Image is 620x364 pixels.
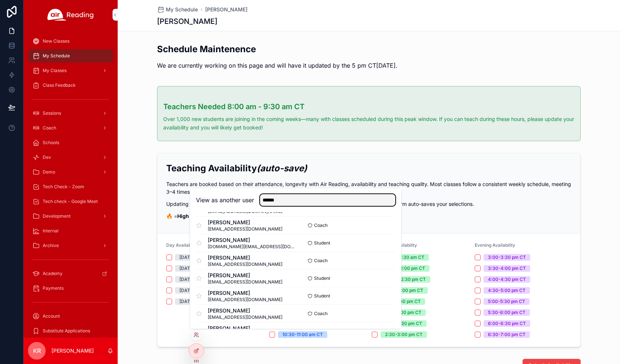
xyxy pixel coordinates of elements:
[385,276,426,283] div: 12:00-12:30 pm CT
[488,276,526,283] div: 4:00-4:30 pm CT
[179,265,194,272] div: [DATE]
[166,212,571,220] p: 🔥 =
[208,272,282,279] span: [PERSON_NAME]
[208,279,282,285] span: [EMAIL_ADDRESS][DOMAIN_NAME]
[257,163,307,174] em: (auto-save)
[28,35,113,48] a: New Classes
[43,169,55,175] span: Demo
[314,258,328,264] span: Coach
[385,320,422,327] div: 2:00-2:30 pm CT
[28,136,113,149] a: Schools
[24,29,118,338] div: scrollable content
[208,244,296,250] span: [DOMAIN_NAME][EMAIL_ADDRESS][DOMAIN_NAME]
[179,254,194,261] div: [DATE]
[157,16,217,26] h1: [PERSON_NAME]
[43,53,70,59] span: My Schedule
[177,213,228,219] strong: High Demand Times
[43,38,70,44] span: New Classes
[208,289,282,297] span: [PERSON_NAME]
[28,267,113,280] a: Academy
[43,328,90,334] span: Substitute Applications
[43,313,60,319] span: Account
[179,287,194,294] div: [DATE]
[28,239,113,252] a: Archive
[208,307,282,314] span: [PERSON_NAME]
[43,184,84,190] span: Tech Check - Zoom
[179,298,194,305] div: [DATE]
[43,213,71,219] span: Development
[314,311,328,317] span: Coach
[28,49,113,63] a: My Schedule
[208,325,282,332] span: [PERSON_NAME]
[28,151,113,164] a: Dev
[208,219,282,226] span: [PERSON_NAME]
[28,324,113,338] a: Substitute Applications
[163,115,574,132] p: Over 1,000 new students are joining in the coming weeks—many with classes scheduled during this p...
[43,125,56,131] span: Coach
[28,210,113,223] a: Development
[314,240,330,246] span: Student
[28,79,113,92] a: Class Feedback
[43,285,64,291] span: Payments
[208,297,282,303] span: [EMAIL_ADDRESS][DOMAIN_NAME]
[488,331,525,338] div: 6:30-7:00 pm CT
[163,101,574,132] div: ### Teachers Needed 8:00 am - 9:30 am CT Over 1,000 new students are joining in the coming weeks—...
[208,314,282,320] span: [EMAIL_ADDRESS][DOMAIN_NAME]
[28,165,113,179] a: Demo
[43,68,67,74] span: My Classes
[488,320,526,327] div: 6:00-6:30 pm CT
[163,101,574,112] h3: Teachers Needed 8:00 am - 9:30 am CT
[33,346,41,355] span: KR
[314,222,328,228] span: Coach
[157,43,398,55] h2: Schedule Maintenence
[28,180,113,193] a: Tech Check - Zoom
[43,199,98,204] span: Tech check - Google Meet
[28,195,113,208] a: Tech check - Google Meet
[166,162,571,174] h2: Teaching Availability
[208,226,282,232] span: [EMAIL_ADDRESS][DOMAIN_NAME]
[385,298,421,305] div: 1:00-1:30 pm CT
[314,293,330,299] span: Student
[385,331,423,338] div: 2:30-3:00 pm CT
[208,254,282,261] span: [PERSON_NAME]
[475,242,515,248] span: Evening Availability
[28,282,113,295] a: Payments
[196,196,254,204] h2: View as another user
[28,224,113,238] a: Internal
[157,6,198,13] a: My Schedule
[28,121,113,135] a: Coach
[488,298,525,305] div: 5:00-5:30 pm CT
[43,271,63,276] span: Academy
[43,243,59,249] span: Archive
[28,64,113,77] a: My Classes
[28,107,113,120] a: Sessions
[488,254,526,261] div: 3:00-3:30 pm CT
[43,140,59,146] span: Schools
[385,254,424,261] div: 11:00-11:30 am CT
[488,287,525,294] div: 4:30-5:00 pm CT
[208,236,296,244] span: [PERSON_NAME]
[28,310,113,323] a: Account
[385,287,423,294] div: 12:30-1:00 pm CT
[208,261,282,267] span: [EMAIL_ADDRESS][DOMAIN_NAME]
[282,331,323,338] div: 10:30-11:00 am CT
[43,110,61,116] span: Sessions
[314,275,330,281] span: Student
[51,347,94,354] p: [PERSON_NAME]
[488,265,526,272] div: 3:30-4:00 pm CT
[385,309,421,316] div: 1:30-2:00 pm CT
[43,82,76,88] span: Class Feedback
[179,276,194,283] div: [DATE]
[43,228,58,234] span: Internal
[43,154,51,160] span: Dev
[166,200,571,208] p: Updating your availability will not affect any classes you have already been scheduled for. This ...
[157,61,398,70] p: We are currently working on this page and will have it updated by the 5 pm CT[DATE].
[488,309,525,316] div: 5:30-6:00 pm CT
[166,242,199,248] span: Day Availability
[47,9,94,21] img: App logo
[166,6,198,13] span: My Schedule
[205,6,247,13] a: [PERSON_NAME]
[166,180,571,196] p: Teachers are booked based on their attendance, longevity with Air Reading, availability and teach...
[314,328,328,334] span: Coach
